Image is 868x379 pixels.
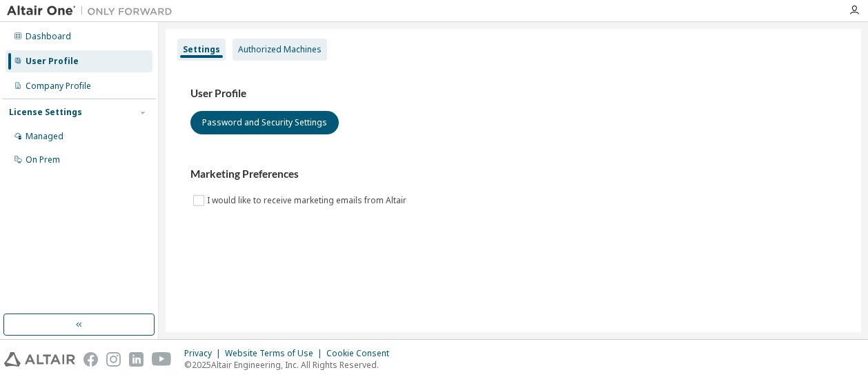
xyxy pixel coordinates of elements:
[26,131,63,142] div: Managed
[26,154,60,165] div: On Prem
[225,348,326,359] div: Website Terms of Use
[207,192,409,209] label: I would like to receive marketing emails from Altair
[129,352,144,367] img: linkedin.svg
[9,107,82,118] div: License Settings
[26,56,79,67] div: User Profile
[190,111,339,134] button: Password and Security Settings
[7,4,179,18] img: Altair One
[152,352,172,367] img: youtube.svg
[26,31,71,42] div: Dashboard
[238,44,322,55] div: Authorized Machines
[184,348,225,359] div: Privacy
[190,167,836,181] h3: Marketing Preferences
[106,352,121,367] img: instagram.svg
[4,352,75,367] img: altair_logo.svg
[183,44,220,55] div: Settings
[326,348,397,359] div: Cookie Consent
[184,359,397,371] p: © 2025 Altair Engineering, Inc. All Rights Reserved.
[26,81,91,92] div: Company Profile
[190,87,836,101] h3: User Profile
[83,352,98,367] img: facebook.svg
